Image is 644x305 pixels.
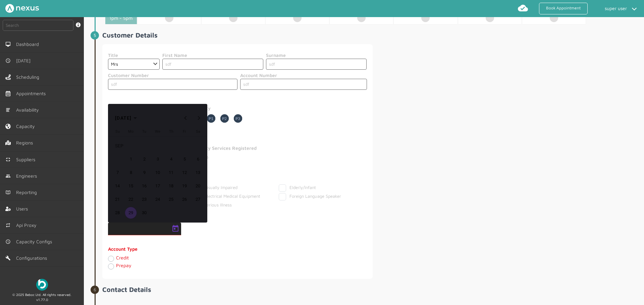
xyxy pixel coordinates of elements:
span: 11 [165,167,177,179]
button: September 5, 2025 [178,152,191,166]
span: 6 [192,153,204,165]
button: September 25, 2025 [164,193,178,206]
span: 3 [152,153,164,165]
span: Su [115,129,120,134]
span: 26 [178,193,191,205]
button: September 3, 2025 [151,152,164,166]
button: September 1, 2025 [124,152,138,166]
span: 19 [178,180,191,192]
button: September 8, 2025 [124,166,138,179]
span: 7 [111,167,123,179]
button: September 2, 2025 [138,152,151,166]
button: September 26, 2025 [178,193,191,206]
button: September 22, 2025 [124,193,138,206]
span: 1 [125,153,137,165]
td: SEP [111,139,205,152]
button: September 18, 2025 [164,179,178,193]
button: September 29, 2025 [124,206,138,220]
span: 20 [192,180,204,192]
button: September 15, 2025 [124,179,138,193]
button: Choose month and year [112,112,140,124]
button: September 7, 2025 [111,166,124,179]
button: September 24, 2025 [151,193,164,206]
span: 25 [165,193,177,205]
span: 4 [165,153,177,165]
span: Fr [183,129,186,134]
span: 21 [111,193,123,205]
button: September 19, 2025 [178,179,191,193]
button: September 9, 2025 [138,166,151,179]
button: September 6, 2025 [191,152,205,166]
span: 16 [138,180,150,192]
button: September 23, 2025 [138,193,151,206]
button: September 11, 2025 [164,166,178,179]
button: September 21, 2025 [111,193,124,206]
button: September 13, 2025 [191,166,205,179]
button: Next month [192,111,206,125]
span: Th [169,129,173,134]
span: 5 [178,153,191,165]
span: We [155,129,160,134]
span: 15 [125,180,137,192]
button: September 14, 2025 [111,179,124,193]
span: 2 [138,153,150,165]
button: September 17, 2025 [151,179,164,193]
span: 8 [125,167,137,179]
span: 12 [178,167,191,179]
button: September 28, 2025 [111,206,124,220]
span: 24 [152,193,164,205]
button: September 30, 2025 [138,206,151,220]
span: [DATE] [115,115,132,121]
span: 29 [125,207,137,219]
span: 13 [192,167,204,179]
button: September 20, 2025 [191,179,205,193]
button: Previous month [179,111,192,125]
span: 10 [152,167,164,179]
span: 30 [138,207,150,219]
span: Tu [142,129,146,134]
span: 28 [111,207,123,219]
span: 23 [138,193,150,205]
button: September 12, 2025 [178,166,191,179]
span: 17 [152,180,164,192]
span: 27 [192,193,204,205]
span: Sa [196,129,200,134]
span: 14 [111,180,123,192]
button: September 10, 2025 [151,166,164,179]
span: Mo [128,129,133,134]
button: September 27, 2025 [191,193,205,206]
span: 22 [125,193,137,205]
span: 18 [165,180,177,192]
button: September 16, 2025 [138,179,151,193]
span: 9 [138,167,150,179]
button: September 4, 2025 [164,152,178,166]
